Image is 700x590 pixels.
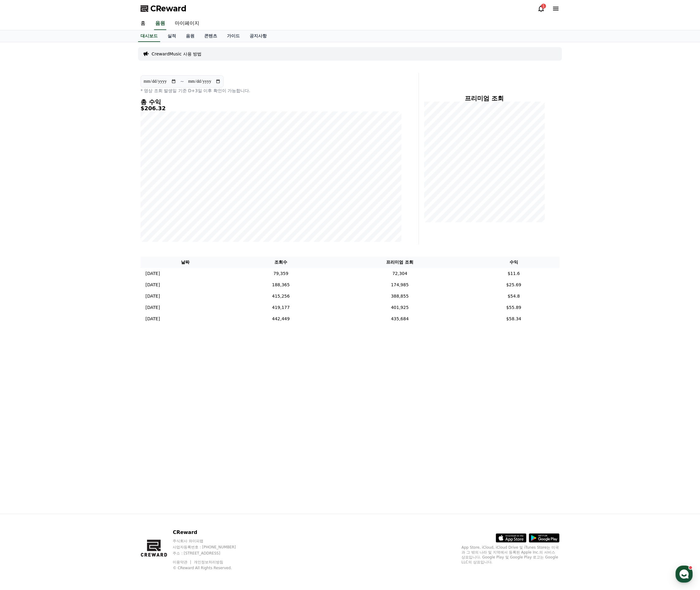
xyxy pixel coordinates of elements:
h4: 총 수익 [141,99,401,105]
p: 주소 : [STREET_ADDRESS] [173,551,247,556]
td: 79,359 [230,268,332,279]
td: $25.69 [468,279,559,291]
td: 415,256 [230,291,332,302]
p: ~ [180,78,184,85]
div: 1 [541,4,546,9]
a: CReward [141,4,186,13]
a: 공지사항 [245,30,272,42]
a: 개인정보처리방침 [194,560,223,564]
td: $54.8 [468,291,559,302]
th: 수익 [468,257,559,268]
span: CReward [150,4,186,13]
p: 주식회사 와이피랩 [173,539,247,543]
a: 가이드 [222,30,245,42]
th: 조회수 [230,257,332,268]
td: 188,365 [230,279,332,291]
a: 실적 [163,30,181,42]
td: $11.6 [468,268,559,279]
th: 날짜 [141,257,230,268]
a: 이용약관 [173,560,192,564]
p: [DATE] [145,270,160,277]
a: 콘텐츠 [199,30,222,42]
p: 사업자등록번호 : [PHONE_NUMBER] [173,545,247,550]
td: 401,925 [332,302,468,313]
p: © CReward All Rights Reserved. [173,566,247,570]
td: $58.34 [468,313,559,325]
a: CrewardMusic 사용 방법 [152,51,201,57]
th: 프리미엄 조회 [332,257,468,268]
td: 174,985 [332,279,468,291]
a: 홈 [136,17,150,30]
p: [DATE] [145,282,160,288]
p: [DATE] [145,316,160,322]
a: 마이페이지 [170,17,204,30]
td: 442,449 [230,313,332,325]
td: $55.89 [468,302,559,313]
td: 435,684 [332,313,468,325]
td: 419,177 [230,302,332,313]
p: CReward [173,529,247,536]
a: 1 [537,5,545,12]
p: * 영상 조회 발생일 기준 D+3일 이후 확인이 가능합니다. [141,88,401,94]
h5: $206.32 [141,105,401,111]
td: 72,304 [332,268,468,279]
h4: 프리미엄 조회 [424,95,545,102]
p: [DATE] [145,304,160,311]
p: [DATE] [145,293,160,299]
a: 대시보드 [138,30,160,42]
a: 음원 [154,17,166,30]
td: 388,855 [332,291,468,302]
a: 음원 [181,30,199,42]
p: App Store, iCloud, iCloud Drive 및 iTunes Store는 미국과 그 밖의 나라 및 지역에서 등록된 Apple Inc.의 서비스 상표입니다. Goo... [461,545,559,565]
